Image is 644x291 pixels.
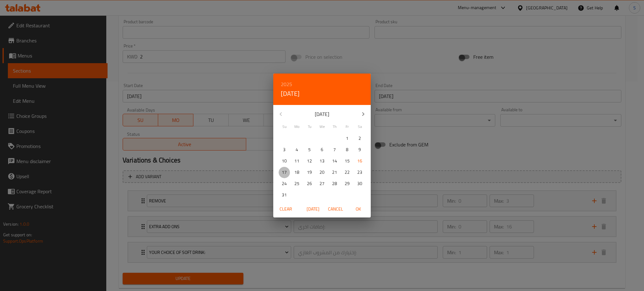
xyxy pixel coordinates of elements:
[307,168,312,176] p: 19
[346,146,348,154] p: 8
[354,133,365,144] button: 2
[321,146,323,154] p: 6
[329,144,340,156] button: 7
[291,124,303,129] span: Mo
[329,156,340,167] button: 14
[316,167,328,178] button: 20
[294,168,299,176] p: 18
[307,157,312,165] p: 12
[304,144,315,156] button: 5
[328,205,343,213] span: Cancel
[304,156,315,167] button: 12
[345,168,350,176] p: 22
[341,144,353,156] button: 8
[341,133,353,144] button: 1
[332,180,337,188] p: 28
[325,203,346,215] button: Cancel
[354,167,365,178] button: 23
[281,80,292,89] button: 2025
[345,157,350,165] p: 15
[279,144,290,156] button: 3
[329,167,340,178] button: 21
[358,135,361,142] p: 2
[354,124,365,129] span: Sa
[316,124,328,129] span: We
[316,156,328,167] button: 13
[348,203,368,215] button: OK
[296,146,298,154] p: 4
[279,156,290,167] button: 10
[276,203,296,215] button: Clear
[304,178,315,189] button: 26
[316,178,328,189] button: 27
[332,157,337,165] p: 14
[341,156,353,167] button: 15
[282,157,287,165] p: 10
[288,110,356,118] p: [DATE]
[291,167,303,178] button: 18
[281,89,300,99] button: [DATE]
[357,180,362,188] p: 30
[319,168,325,176] p: 20
[333,146,336,154] p: 7
[294,180,299,188] p: 25
[346,135,348,142] p: 1
[282,168,287,176] p: 17
[329,124,340,129] span: Th
[354,178,365,189] button: 30
[304,167,315,178] button: 19
[303,203,323,215] button: [DATE]
[354,144,365,156] button: 9
[279,189,290,201] button: 31
[305,205,320,213] span: [DATE]
[341,124,353,129] span: Fr
[319,180,325,188] p: 27
[294,157,299,165] p: 11
[308,146,311,154] p: 5
[354,156,365,167] button: 16
[282,191,287,199] p: 31
[351,205,366,213] span: OK
[279,167,290,178] button: 17
[357,168,362,176] p: 23
[278,205,293,213] span: Clear
[291,178,303,189] button: 25
[319,157,325,165] p: 13
[332,168,337,176] p: 21
[329,178,340,189] button: 28
[291,144,303,156] button: 4
[282,180,287,188] p: 24
[341,178,353,189] button: 29
[279,124,290,129] span: Su
[291,156,303,167] button: 11
[283,146,286,154] p: 3
[307,180,312,188] p: 26
[279,178,290,189] button: 24
[345,180,350,188] p: 29
[341,167,353,178] button: 22
[304,124,315,129] span: Tu
[357,157,362,165] p: 16
[358,146,361,154] p: 9
[316,144,328,156] button: 6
